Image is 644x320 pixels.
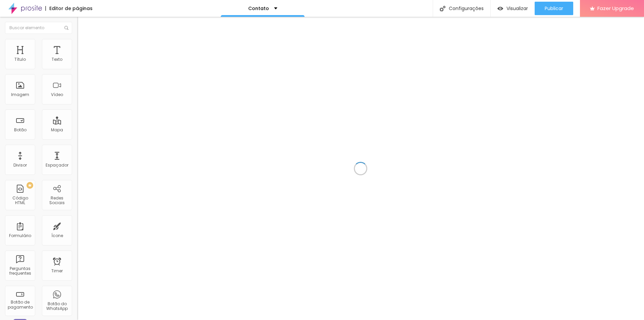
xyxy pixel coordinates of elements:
[46,163,68,168] div: Espaçador
[13,163,27,168] div: Divisor
[7,266,33,276] div: Perguntas frequentes
[14,57,26,62] div: Título
[11,92,29,97] div: Imagem
[51,233,63,238] div: Ícone
[7,196,33,205] div: Código HTML
[52,57,62,62] div: Texto
[506,6,528,11] span: Visualizar
[44,196,70,205] div: Redes Sociais
[51,128,63,132] div: Mapa
[597,5,634,11] span: Fazer Upgrade
[497,6,503,11] img: view-1.svg
[51,269,63,273] div: Timer
[45,6,93,11] div: Editor de páginas
[545,6,563,11] span: Publicar
[440,6,445,11] img: Icone
[491,2,535,15] button: Visualizar
[14,128,26,132] div: Botão
[9,233,31,238] div: Formulário
[535,2,573,15] button: Publicar
[51,92,63,97] div: Vídeo
[248,6,269,11] p: Contato
[5,22,72,34] input: Buscar elemento
[44,302,70,311] div: Botão do WhatsApp
[7,300,33,310] div: Botão de pagamento
[64,26,68,30] img: Icone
